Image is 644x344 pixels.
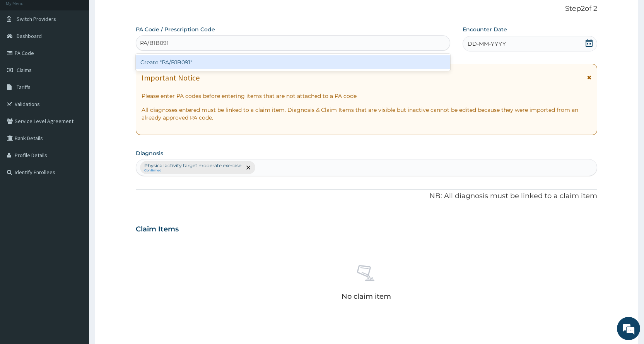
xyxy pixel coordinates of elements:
label: Encounter Date [463,26,507,33]
h3: Claim Items [136,225,179,234]
p: Please enter PA codes before entering items that are not attached to a PA code [142,92,591,100]
span: Tariffs [17,84,31,91]
span: Dashboard [17,33,42,39]
div: Create "PA/B1B091" [136,55,450,69]
p: No claim item [342,293,391,300]
p: Step 2 of 2 [136,5,597,13]
span: DD-MM-YYYY [468,40,506,48]
label: Diagnosis [136,149,163,157]
span: We're online! [45,98,107,176]
p: All diagnoses entered must be linked to a claim item. Diagnosis & Claim Items that are visible bu... [142,106,591,122]
h1: Important Notice [142,74,200,82]
img: d_794563401_company_1708531726252_794563401 [14,39,31,58]
p: NB: All diagnosis must be linked to a claim item [136,191,597,201]
span: Claims [17,67,32,74]
div: Chat with us now [40,43,130,53]
div: Minimize live chat window [127,4,145,22]
span: Switch Providers [17,15,56,22]
textarea: Type your message and hit 'Enter' [4,211,147,238]
label: PA Code / Prescription Code [136,26,215,33]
